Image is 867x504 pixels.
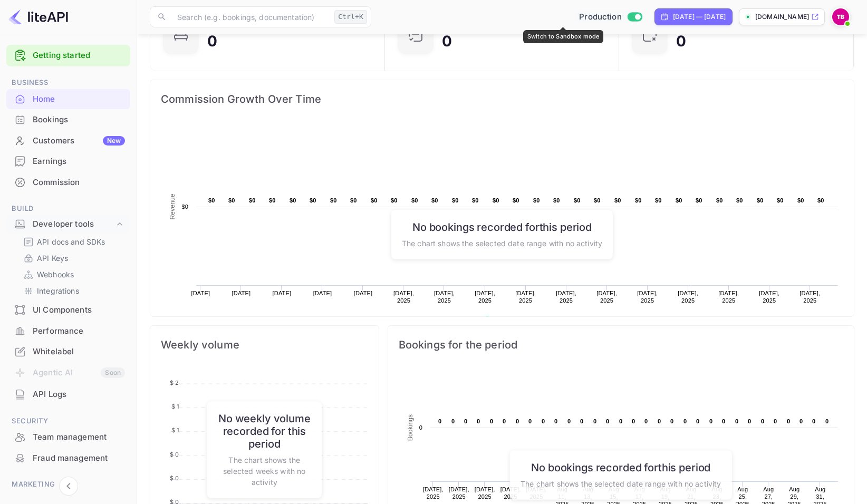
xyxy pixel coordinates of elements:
[442,34,452,49] div: 0
[269,197,276,203] text: $0
[516,418,519,424] text: 0
[797,197,804,203] text: $0
[670,418,673,424] text: 0
[6,131,130,151] div: CustomersNew
[208,197,215,203] text: $0
[777,197,784,203] text: $0
[6,321,130,341] a: Performance
[23,236,122,247] a: API docs and SDKs
[6,172,130,193] div: Commission
[6,415,130,427] span: Security
[402,220,602,233] h6: No bookings recorded for this period
[411,197,418,203] text: $0
[637,290,658,304] text: [DATE], 2025
[825,418,829,424] text: 0
[474,486,495,500] text: [DATE], 2025
[722,418,725,424] text: 0
[6,300,130,321] div: UI Components
[709,418,712,424] text: 0
[6,342,130,362] div: Whitelabel
[171,427,179,434] tspan: $ 1
[635,197,642,203] text: $0
[761,418,764,424] text: 0
[33,325,125,337] div: Performance
[6,89,130,109] a: Home
[6,342,130,361] a: Whitelabel
[393,290,414,304] text: [DATE], 2025
[330,197,337,203] text: $0
[533,197,540,203] text: $0
[528,418,532,424] text: 0
[103,136,125,146] div: New
[521,461,721,473] h6: No bookings recorded for this period
[596,290,617,304] text: [DATE], 2025
[594,197,601,203] text: $0
[23,269,122,280] a: Webhooks
[759,290,779,304] text: [DATE], 2025
[171,403,179,410] tspan: $ 1
[676,34,686,49] div: 0
[6,384,130,405] div: API Logs
[419,424,422,431] text: 0
[676,197,682,203] text: $0
[37,285,79,296] p: Integrations
[658,418,661,424] text: 0
[6,448,130,469] div: Fraud management
[169,193,176,219] text: Revenue
[6,151,130,171] a: Earnings
[6,172,130,192] a: Commission
[523,30,603,43] div: Switch to Sandbox mode
[350,197,357,203] text: $0
[371,197,378,203] text: $0
[33,452,125,464] div: Fraud management
[787,418,790,424] text: 0
[232,290,251,296] text: [DATE]
[33,50,125,62] a: Getting started
[735,418,738,424] text: 0
[218,412,311,450] h6: No weekly volume recorded for this period
[334,10,367,24] div: Ctrl+K
[191,290,210,296] text: [DATE]
[273,290,292,296] text: [DATE]
[673,12,726,22] div: [DATE] — [DATE]
[678,290,698,304] text: [DATE], 2025
[207,34,217,49] div: 0
[644,418,648,424] text: 0
[513,197,519,203] text: $0
[33,389,125,401] div: API Logs
[161,336,368,353] span: Weekly volume
[556,290,576,304] text: [DATE], 2025
[19,267,126,282] div: Webhooks
[170,474,179,482] tspan: $ 0
[6,131,130,150] a: CustomersNew
[33,135,125,147] div: Customers
[475,290,495,304] text: [DATE], 2025
[6,384,130,404] a: API Logs
[33,156,125,168] div: Earnings
[6,448,130,468] a: Fraud management
[33,431,125,443] div: Team management
[817,197,824,203] text: $0
[228,197,235,203] text: $0
[19,234,126,249] div: API docs and SDKs
[6,151,130,172] div: Earnings
[799,418,803,424] text: 0
[218,454,311,487] p: The chart shows the selected weeks with no activity
[313,290,332,296] text: [DATE]
[438,418,441,424] text: 0
[431,197,438,203] text: $0
[6,203,130,215] span: Build
[832,8,849,25] img: Tech Backin5
[451,418,455,424] text: 0
[423,486,444,500] text: [DATE], 2025
[521,478,721,489] p: The chart shows the selected date range with no activity
[654,8,733,25] div: Click to change the date range period
[614,197,621,203] text: $0
[33,177,125,189] div: Commission
[575,11,646,23] div: Switch to Sandbox mode
[493,197,499,203] text: $0
[736,197,743,203] text: $0
[19,283,126,298] div: Integrations
[542,418,545,424] text: 0
[37,269,74,280] p: Webhooks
